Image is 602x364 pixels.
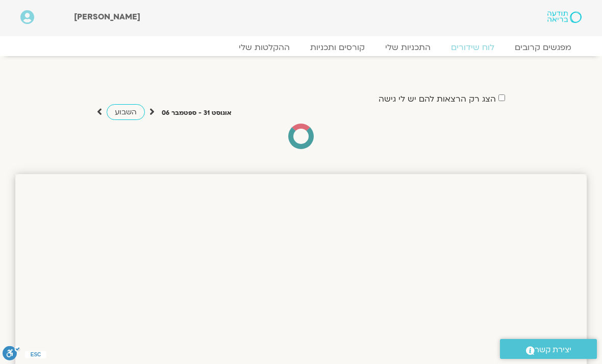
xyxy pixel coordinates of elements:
[20,42,582,53] nav: Menu
[74,11,140,22] span: [PERSON_NAME]
[505,42,582,53] a: מפגשים קרובים
[300,42,375,53] a: קורסים ותכניות
[379,94,496,104] label: הצג רק הרצאות להם יש לי גישה
[115,107,137,117] span: השבוע
[500,339,597,359] a: יצירת קשר
[375,42,441,53] a: התכניות שלי
[229,42,300,53] a: ההקלטות שלי
[441,42,505,53] a: לוח שידורים
[162,108,232,118] p: אוגוסט 31 - ספטמבר 06
[107,104,145,120] a: השבוע
[535,343,571,357] span: יצירת קשר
